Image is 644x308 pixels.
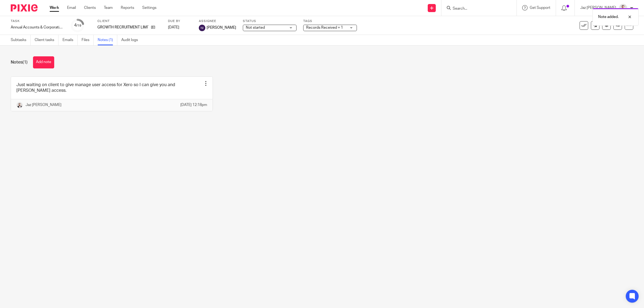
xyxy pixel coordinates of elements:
a: Subtasks [11,35,31,45]
span: [PERSON_NAME] [207,25,236,30]
a: Emails [63,35,78,45]
div: 4 [74,22,81,28]
a: Notes (1) [98,35,117,45]
span: [DATE] [168,25,179,29]
a: Reports [121,5,134,10]
label: Task [11,19,64,23]
a: Email [67,5,76,10]
label: Client [97,19,161,23]
label: Tags [303,19,357,23]
div: Annual Accounts &amp; Corporation Tax Return - June 30, 2025 [11,25,64,30]
p: Note added. [598,14,619,20]
span: Not started [246,26,265,30]
a: Files [82,35,94,45]
label: Due by [168,19,192,23]
span: Records Received + 1 [306,26,343,30]
a: Client tasks [35,35,58,45]
p: GROWTH RECRUITMENT LIMITED [97,25,148,30]
img: 48292-0008-compressed%20square.jpg [619,4,627,12]
p: Jaz [PERSON_NAME] [25,102,61,108]
small: /19 [76,24,81,27]
h1: Notes [11,60,28,65]
button: Add note [33,56,54,68]
img: 48292-0008-compressed%20square.jpg [16,102,23,108]
label: Assignee [199,19,236,23]
span: (1) [23,60,28,64]
a: Clients [84,5,96,10]
a: Audit logs [121,35,142,45]
img: svg%3E [199,25,205,31]
div: Annual Accounts & Corporation Tax Return - [DATE] [11,25,64,30]
p: [DATE] 12:18pm [180,102,207,108]
a: Work [50,5,59,10]
label: Status [243,19,297,23]
a: Team [104,5,113,10]
a: Settings [142,5,156,10]
img: Pixie [11,4,38,12]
